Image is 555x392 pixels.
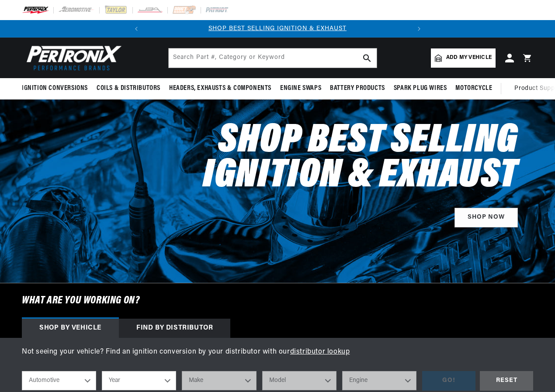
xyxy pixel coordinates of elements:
input: Search Part #, Category or Keyword [169,48,377,68]
span: Engine Swaps [280,84,321,93]
select: Year [102,371,176,390]
div: Find by Distributor [119,319,230,338]
summary: Coils & Distributors [92,78,165,99]
div: Shop by vehicle [22,319,119,338]
button: search button [357,48,377,68]
summary: Engine Swaps [276,78,326,99]
a: SHOP NOW [454,208,518,227]
span: Headers, Exhausts & Components [169,84,271,93]
div: 1 of 2 [145,24,410,34]
select: Ride Type [22,371,96,390]
h2: Shop Best Selling Ignition & Exhaust [144,124,518,194]
summary: Spark Plug Wires [389,78,451,99]
span: Ignition Conversions [22,84,88,93]
div: RESET [480,371,533,391]
div: Announcement [145,24,410,34]
span: Spark Plug Wires [394,84,447,93]
summary: Headers, Exhausts & Components [165,78,276,99]
p: Not seeing your vehicle? Find an ignition conversion by your distributor with our [22,347,533,358]
summary: Motorcycle [451,78,496,99]
select: Model [262,371,336,390]
a: distributor lookup [290,348,350,355]
summary: Battery Products [326,78,389,99]
span: Battery Products [330,84,385,93]
a: Add my vehicle [431,48,496,68]
select: Make [182,371,256,390]
select: Engine [342,371,416,390]
span: Coils & Distributors [97,84,160,93]
button: Translation missing: en.sections.announcements.next_announcement [410,20,428,38]
button: Translation missing: en.sections.announcements.previous_announcement [128,20,145,38]
span: Motorcycle [455,84,492,93]
summary: Ignition Conversions [22,78,92,99]
img: Pertronix [22,43,122,73]
a: SHOP BEST SELLING IGNITION & EXHAUST [208,25,347,32]
span: Add my vehicle [446,54,492,62]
